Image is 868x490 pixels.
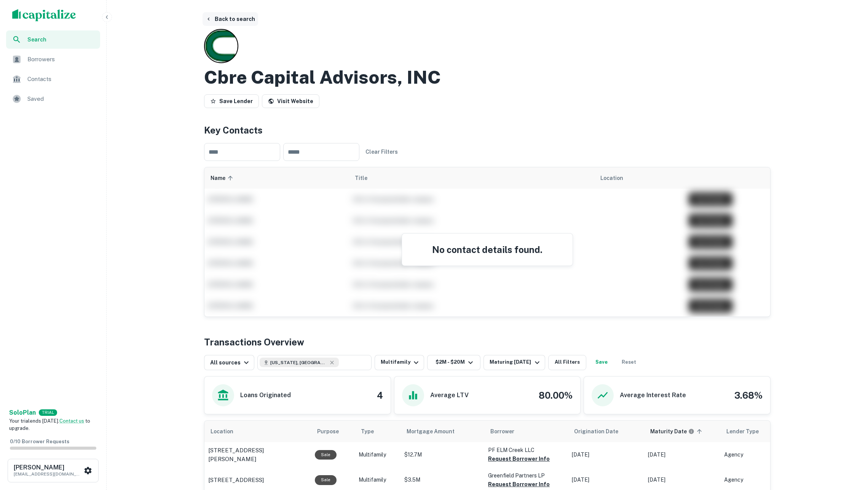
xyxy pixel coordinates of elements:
h6: Average LTV [430,391,469,400]
p: Multifamily [359,451,397,459]
p: [DATE] [572,476,640,484]
th: Lender Type [720,421,789,442]
h4: No contact details found. [411,243,563,256]
span: Location [211,427,243,436]
button: Back to search [203,12,258,26]
button: All sources [204,355,254,370]
div: scrollable content [204,167,770,317]
h6: [PERSON_NAME] [14,465,82,471]
button: All Filters [548,355,586,370]
button: Maturing [DATE] [483,355,545,370]
p: $12.7M [404,451,480,459]
p: [DATE] [648,476,716,484]
h4: 3.68% [734,388,763,402]
h6: Loans Originated [240,391,291,400]
div: TRIAL [39,409,57,416]
p: [DATE] [648,451,716,459]
th: Maturity dates displayed may be estimated. Please contact the lender for the most accurate maturi... [644,421,720,442]
h4: Key Contacts [204,123,771,137]
p: Greenfield Partners LP [488,471,564,480]
span: Borrower [490,427,514,436]
span: Maturity dates displayed may be estimated. Please contact the lender for the most accurate maturi... [650,427,704,436]
span: Purpose [317,427,349,436]
span: Search [27,35,96,44]
th: Purpose [311,421,355,442]
span: Origination Date [574,427,628,436]
a: Contact us [59,418,84,424]
div: Maturing [DATE] [490,358,541,367]
a: Borrowers [6,50,100,68]
a: Saved [6,90,100,108]
button: Save Lender [204,94,259,108]
p: Agency [724,476,785,484]
h4: 80.00% [539,388,573,402]
div: Sale [315,475,337,485]
a: Contacts [6,70,100,88]
span: Your trial ends [DATE]. to upgrade. [9,418,90,431]
strong: Solo Plan [9,409,36,416]
p: $3.5M [404,476,480,484]
button: Clear Filters [362,145,401,159]
h2: Cbre Capital Advisors, INC [204,66,441,88]
p: Agency [724,451,785,459]
p: PF ELM Creek LLC [488,446,564,454]
p: [EMAIL_ADDRESS][DOMAIN_NAME] [14,471,82,477]
iframe: Chat Widget [830,429,868,466]
span: Mortgage Amount [407,427,464,436]
button: Request Borrower Info [488,454,550,463]
button: Multifamily [375,355,424,370]
th: Origination Date [568,421,644,442]
button: Reset [617,355,641,370]
h6: Average Interest Rate [620,391,686,400]
a: SoloPlan [9,408,36,417]
div: All sources [210,358,251,367]
p: [STREET_ADDRESS] [208,476,264,485]
h4: 4 [377,388,383,402]
p: [DATE] [572,451,640,459]
a: Visit Website [262,94,319,108]
th: Location [204,421,311,442]
img: capitalize-logo.png [12,9,76,21]
span: [US_STATE], [GEOGRAPHIC_DATA] [270,359,327,366]
h6: Maturity Date [650,427,687,436]
th: Mortgage Amount [400,421,484,442]
a: [STREET_ADDRESS][PERSON_NAME] [208,446,307,464]
button: Save your search to get updates of matches that match your search criteria. [589,355,614,370]
span: Saved [27,94,96,103]
span: Borrowers [27,55,96,64]
th: Type [355,421,400,442]
div: Sale [315,450,337,460]
span: Lender Type [726,427,759,436]
div: Maturity dates displayed may be estimated. Please contact the lender for the most accurate maturi... [650,427,694,436]
button: [PERSON_NAME][EMAIL_ADDRESS][DOMAIN_NAME] [8,459,99,482]
p: Multifamily [359,476,397,484]
a: Search [6,30,100,49]
button: Request Borrower Info [488,480,550,489]
th: Borrower [484,421,568,442]
span: 0 / 10 Borrower Requests [10,439,69,444]
span: Contacts [27,75,96,84]
a: [STREET_ADDRESS] [208,476,307,485]
span: Type [361,427,384,436]
h4: Transactions Overview [204,335,304,349]
button: $2M - $20M [427,355,480,370]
